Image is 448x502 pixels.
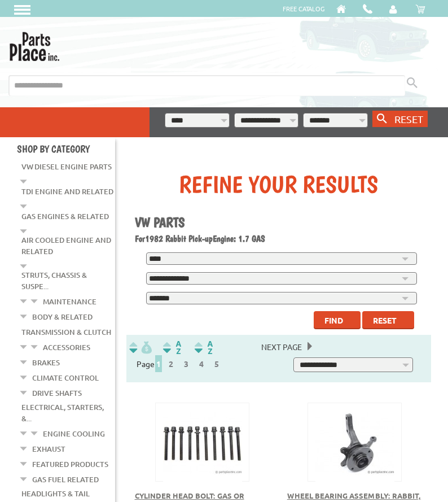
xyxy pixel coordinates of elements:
[166,359,176,369] a: 2
[21,159,112,174] a: VW Diesel Engine Parts
[32,386,82,400] a: Drive Shafts
[43,340,90,355] a: Accessories
[32,309,93,324] a: Body & Related
[17,143,115,155] h4: Shop By Category
[21,268,87,294] a: Struts, Chassis & Suspe...
[192,341,215,354] img: Sort by Sales Rank
[8,28,60,61] img: Parts Place Inc!
[43,426,105,441] a: Engine Cooling
[135,170,423,198] div: Refine Your Results
[135,214,423,230] h1: VW Parts
[135,233,423,244] h2: 1982 Rabbit Pick-up
[129,355,231,372] div: Page
[135,233,145,244] span: For
[155,355,162,372] span: 1
[21,400,104,426] a: Electrical, Starters, &...
[181,359,191,369] a: 3
[161,341,183,354] img: Sort by Headline
[196,359,207,369] a: 4
[256,338,308,355] span: Next Page
[394,113,423,125] span: RESET
[32,370,99,385] a: Climate Control
[314,311,361,329] button: Find
[43,294,96,309] a: Maintenance
[21,233,111,259] a: Air Cooled Engine and Related
[213,233,265,244] span: Engine: 1.7 GAS
[372,111,392,127] button: Search By VW...
[373,315,397,325] span: Reset
[256,342,308,352] a: Next Page
[21,325,111,339] a: Transmission & Clutch
[324,315,343,325] span: Find
[32,442,65,456] a: Exhaust
[129,341,152,354] img: filterpricelow.svg
[21,184,113,199] a: TDI Engine and Related
[32,472,99,487] a: Gas Fuel Related
[362,311,414,329] button: Reset
[32,457,108,472] a: Featured Products
[390,111,428,127] button: RESET
[212,359,222,369] a: 5
[21,209,109,224] a: Gas Engines & Related
[32,355,60,370] a: Brakes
